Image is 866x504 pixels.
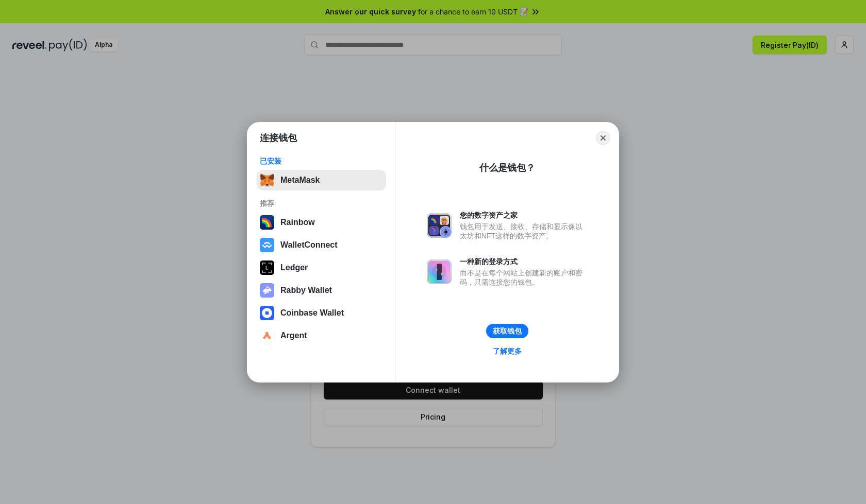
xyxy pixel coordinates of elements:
[487,344,528,358] a: 了解更多
[260,238,274,252] img: svg+xml,%3Csvg%20width%3D%2228%22%20height%3D%2228%22%20viewBox%3D%220%200%2028%2028%22%20fill%3D...
[479,162,535,174] div: 什么是钱包？
[257,257,386,278] button: Ledger
[280,240,338,250] div: WalletConnect
[280,176,320,185] div: MetaMask
[280,218,315,227] div: Rainbow
[486,324,528,338] button: 获取钱包
[260,328,274,343] img: svg+xml,%3Csvg%20width%3D%2228%22%20height%3D%2228%22%20viewBox%3D%220%200%2028%2028%22%20fill%3D...
[257,170,386,190] button: MetaMask
[257,280,386,301] button: Rabby Wallet
[460,257,588,266] div: 一种新的登录方式
[460,268,588,287] div: 而不是在每个网站上创建新的账户和密码，只需连接您的钱包。
[460,211,588,220] div: 您的数字资产之家
[460,222,588,240] div: 钱包用于发送、接收、存储和显示像以太坊和NFT这样的数字资产。
[257,212,386,233] button: Rainbow
[257,303,386,323] button: Coinbase Wallet
[280,308,344,318] div: Coinbase Wallet
[427,213,452,238] img: svg+xml,%3Csvg%20xmlns%3D%22http%3A%2F%2Fwww.w3.org%2F2000%2Fsvg%22%20fill%3D%22none%22%20viewBox...
[260,173,274,187] img: svg+xml,%3Csvg%20fill%3D%22none%22%20height%3D%2233%22%20viewBox%3D%220%200%2035%2033%22%20width%...
[596,131,610,145] button: Close
[260,132,297,144] h1: 连接钱包
[260,199,383,208] div: 推荐
[257,325,386,346] button: Argent
[260,306,274,320] img: svg+xml,%3Csvg%20width%3D%2228%22%20height%3D%2228%22%20viewBox%3D%220%200%2028%2028%22%20fill%3D...
[427,259,452,284] img: svg+xml,%3Csvg%20xmlns%3D%22http%3A%2F%2Fwww.w3.org%2F2000%2Fsvg%22%20fill%3D%22none%22%20viewBox...
[260,157,383,166] div: 已安装
[280,286,332,295] div: Rabby Wallet
[260,215,274,230] img: svg+xml,%3Csvg%20width%3D%22120%22%20height%3D%22120%22%20viewBox%3D%220%200%20120%20120%22%20fil...
[260,283,274,298] img: svg+xml,%3Csvg%20xmlns%3D%22http%3A%2F%2Fwww.w3.org%2F2000%2Fsvg%22%20fill%3D%22none%22%20viewBox...
[493,326,522,336] div: 获取钱包
[260,260,274,275] img: svg+xml,%3Csvg%20xmlns%3D%22http%3A%2F%2Fwww.w3.org%2F2000%2Fsvg%22%20width%3D%2228%22%20height%3...
[257,235,386,255] button: WalletConnect
[280,331,307,340] div: Argent
[493,346,522,356] div: 了解更多
[280,263,308,272] div: Ledger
